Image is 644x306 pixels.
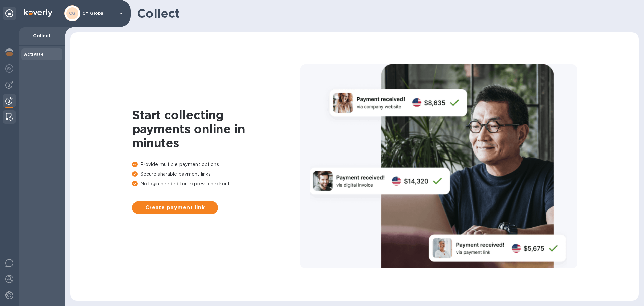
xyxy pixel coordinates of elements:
[132,161,300,168] p: Provide multiple payment options.
[5,64,13,73] img: Foreign exchange
[132,108,300,150] h1: Start collecting payments online in minutes
[132,180,300,187] p: No login needed for express checkout.
[3,7,16,20] div: Unpin categories
[132,171,300,178] p: Secure sharable payment links.
[24,52,44,57] b: Activate
[24,32,60,39] p: Collect
[82,11,116,16] p: CM Global
[69,11,76,16] b: CG
[138,204,213,212] span: Create payment link
[137,6,633,20] h1: Collect
[24,9,52,17] img: Logo
[132,201,218,214] button: Create payment link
